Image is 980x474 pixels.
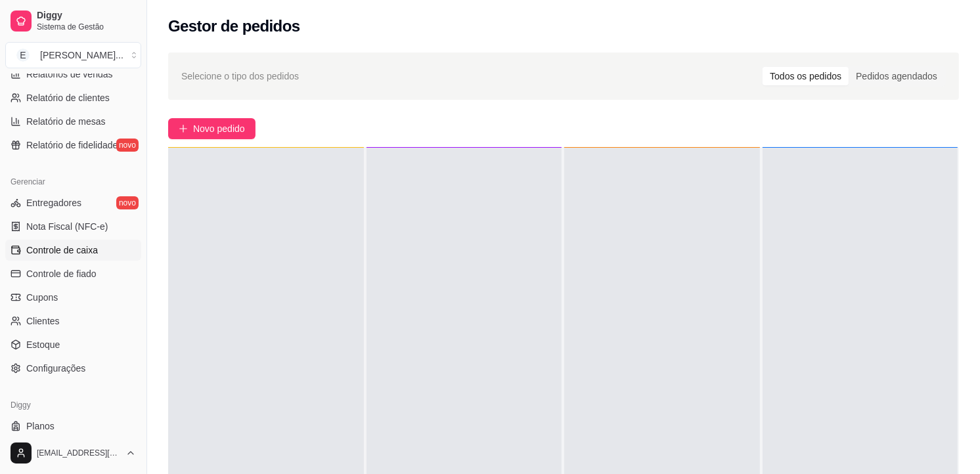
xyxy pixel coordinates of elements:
div: Todos os pedidos [763,67,849,85]
div: [PERSON_NAME] ... [40,49,123,62]
span: Controle de caixa [26,244,98,257]
span: Configurações [26,362,85,375]
a: Relatório de fidelidadenovo [5,135,141,156]
span: Cupons [26,291,58,304]
a: Entregadoresnovo [5,192,141,213]
button: Select a team [5,42,141,68]
div: Diggy [5,395,141,416]
span: Relatório de mesas [26,115,106,128]
a: Cupons [5,287,141,308]
span: E [16,49,30,62]
a: Relatórios de vendas [5,64,141,85]
span: Clientes [26,314,60,328]
span: Planos [26,420,55,433]
div: Gerenciar [5,171,141,192]
span: Relatórios de vendas [26,68,113,81]
span: Novo pedido [193,121,245,136]
span: Relatório de clientes [26,91,110,104]
a: Planos [5,416,141,437]
span: Controle de fiado [26,267,97,280]
a: Controle de fiado [5,263,141,284]
a: Controle de caixa [5,240,141,261]
span: Diggy [37,10,136,22]
span: Selecione o tipo dos pedidos [181,69,299,83]
a: Estoque [5,334,141,355]
span: Estoque [26,338,60,351]
a: Configurações [5,358,141,379]
span: Sistema de Gestão [37,22,136,32]
span: Nota Fiscal (NFC-e) [26,220,108,233]
button: [EMAIL_ADDRESS][DOMAIN_NAME] [5,437,141,469]
a: Relatório de mesas [5,111,141,132]
a: Relatório de clientes [5,87,141,108]
button: Novo pedido [168,118,256,139]
a: Nota Fiscal (NFC-e) [5,216,141,237]
a: DiggySistema de Gestão [5,5,141,37]
span: [EMAIL_ADDRESS][DOMAIN_NAME] [37,448,120,458]
a: Clientes [5,311,141,332]
span: Entregadores [26,196,81,209]
span: Relatório de fidelidade [26,139,118,152]
h2: Gestor de pedidos [168,16,300,37]
div: Pedidos agendados [849,67,945,85]
span: plus [179,124,188,133]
